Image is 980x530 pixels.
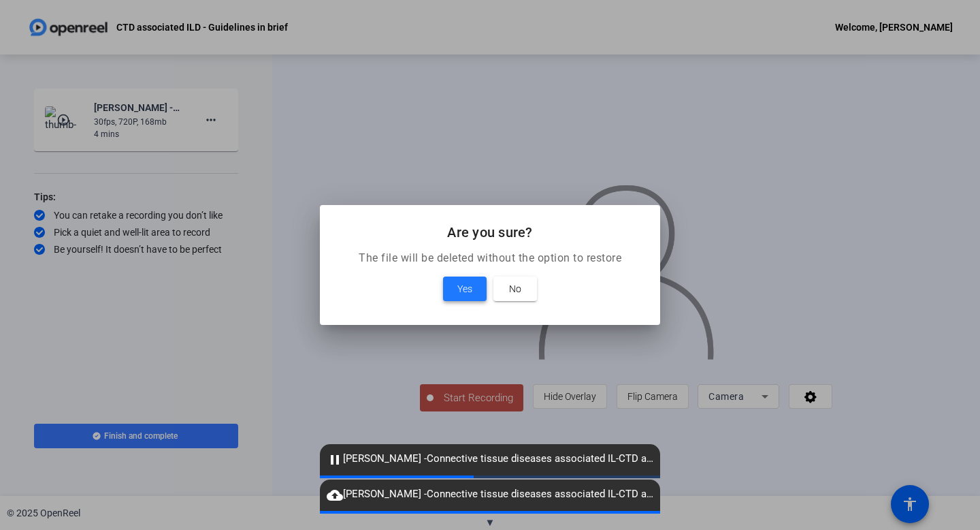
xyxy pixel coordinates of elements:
[443,277,487,301] button: Yes
[320,451,660,467] span: [PERSON_NAME] -Connective tissue diseases associated IL-CTD associated ILD - Guidelines in brief-...
[327,487,343,503] mat-icon: cloud_upload
[493,277,537,301] button: No
[327,452,343,468] mat-icon: pause
[336,250,644,266] p: The file will be deleted without the option to restore
[336,221,644,243] h2: Are you sure?
[485,516,495,529] span: ▼
[509,281,521,297] span: No
[457,281,472,297] span: Yes
[320,486,660,503] span: [PERSON_NAME] -Connective tissue diseases associated IL-CTD associated ILD - Guidelines in brief-...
